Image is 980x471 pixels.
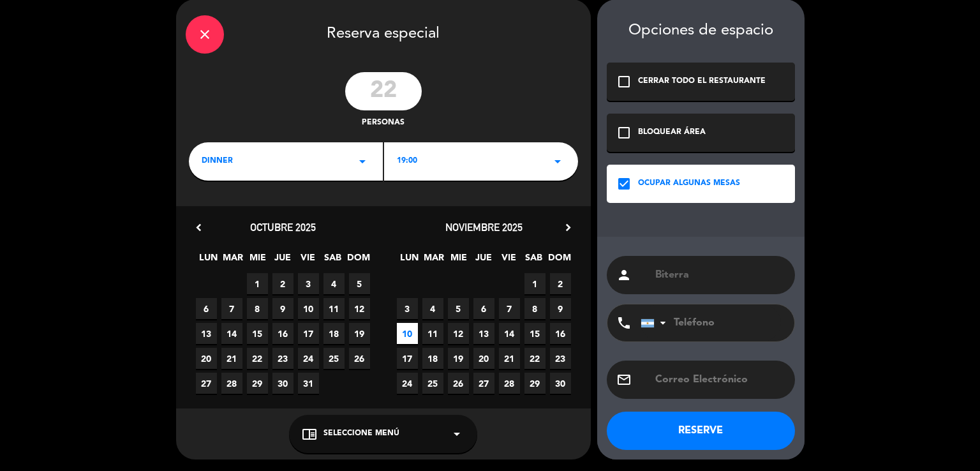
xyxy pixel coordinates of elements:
span: 5 [349,273,370,294]
input: Nombre [654,266,785,284]
span: 3 [298,273,319,294]
span: octubre 2025 [250,221,316,234]
span: 31 [298,373,319,394]
span: 20 [196,348,217,369]
i: arrow_drop_down [355,154,370,169]
span: MIE [449,250,470,271]
span: 10 [298,298,319,319]
span: 20 [473,348,494,369]
span: dinner [202,155,233,168]
i: check_box_outline_blank [616,125,632,140]
span: 19 [349,323,370,344]
span: 4 [323,273,345,294]
span: 26 [448,373,469,394]
span: noviembre 2025 [445,221,523,234]
span: 14 [221,323,242,344]
span: 16 [550,323,571,344]
span: 30 [272,373,293,394]
div: Argentina: +54 [641,305,671,341]
input: Teléfono [641,304,781,341]
button: RESERVE [607,412,795,450]
span: 12 [349,298,370,319]
span: 21 [499,348,520,369]
span: 19 [448,348,469,369]
span: DOM [548,250,569,271]
span: 18 [422,348,443,369]
input: Correo Electrónico [654,371,785,389]
span: 15 [524,323,546,344]
span: 24 [298,348,319,369]
span: 12 [448,323,469,344]
span: 3 [397,298,418,319]
span: 16 [272,323,293,344]
i: close [197,27,212,42]
i: chevron_right [561,221,575,234]
div: Opciones de espacio [607,22,795,40]
span: 4 [422,298,443,319]
span: 2 [550,273,571,294]
span: 7 [499,298,520,319]
span: MAR [223,250,244,271]
span: 5 [448,298,469,319]
span: 6 [473,298,494,319]
span: MIE [248,250,269,271]
span: 29 [524,373,546,394]
span: 21 [221,348,242,369]
span: 1 [524,273,546,294]
span: 2 [272,273,293,294]
div: CERRAR TODO EL RESTAURANTE [638,75,766,88]
span: 23 [272,348,293,369]
span: 27 [196,373,217,394]
i: check_box_outline_blank [616,74,632,89]
div: OCUPAR ALGUNAS MESAS [638,177,740,190]
span: 8 [524,298,546,319]
i: chevron_left [192,221,205,234]
i: person [616,267,632,283]
span: DOM [347,250,368,271]
span: 24 [397,373,418,394]
i: phone [616,315,632,331]
i: arrow_drop_down [550,154,565,169]
span: LUN [399,250,420,271]
span: 17 [397,348,418,369]
span: 17 [298,323,319,344]
span: 26 [349,348,370,369]
span: 10 [397,323,418,344]
span: VIE [498,250,519,271]
span: 7 [221,298,242,319]
span: JUE [272,250,293,271]
span: 13 [196,323,217,344]
span: 28 [499,373,520,394]
input: 0 [345,72,422,110]
span: 22 [247,348,268,369]
span: 6 [196,298,217,319]
i: check_box [616,176,632,191]
span: 8 [247,298,268,319]
span: 28 [221,373,242,394]
i: chrome_reader_mode [302,426,317,442]
span: 15 [247,323,268,344]
i: email [616,372,632,387]
span: VIE [297,250,318,271]
i: arrow_drop_down [449,426,464,442]
span: 22 [524,348,546,369]
span: 9 [550,298,571,319]
span: 18 [323,323,345,344]
span: SAB [322,250,343,271]
span: 11 [323,298,345,319]
span: Seleccione Menú [323,428,399,440]
span: 11 [422,323,443,344]
span: 19:00 [397,155,417,168]
span: MAR [424,250,445,271]
span: 25 [323,348,345,369]
span: 13 [473,323,494,344]
span: 29 [247,373,268,394]
span: 25 [422,373,443,394]
span: JUE [473,250,494,271]
span: 23 [550,348,571,369]
span: SAB [523,250,544,271]
span: 30 [550,373,571,394]
span: 27 [473,373,494,394]
span: 14 [499,323,520,344]
div: BLOQUEAR ÁREA [638,126,706,139]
